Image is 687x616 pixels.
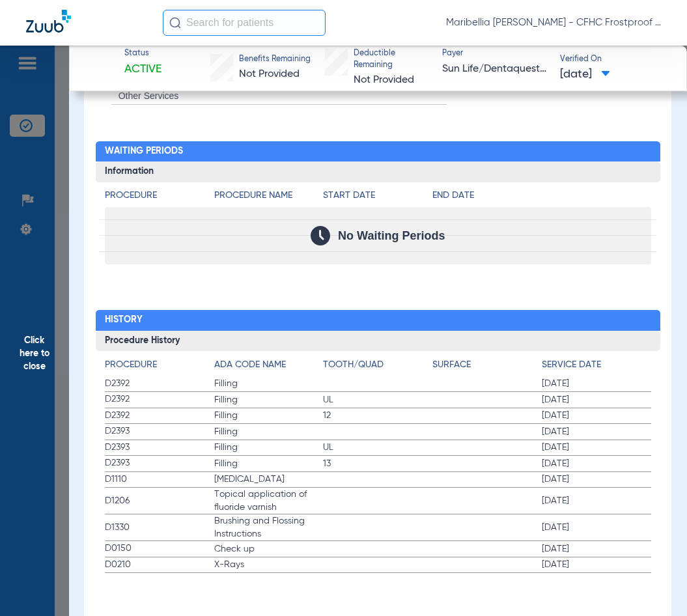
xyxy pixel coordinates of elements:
span: Not Provided [239,69,300,79]
h4: Service Date [542,358,651,372]
span: UL [323,393,432,406]
app-breakdown-title: Surface [432,358,542,376]
span: Filling [214,393,324,406]
app-breakdown-title: Start Date [323,189,432,207]
span: 13 [323,457,432,470]
span: Filling [214,377,324,390]
span: Check up [214,542,324,555]
h4: Procedure [105,358,214,372]
span: Filling [214,425,324,438]
span: D2393 [105,441,214,455]
span: D2393 [105,456,214,470]
h4: ADA Code Name [214,358,324,372]
span: Active [124,61,161,77]
span: D2392 [105,409,214,423]
span: D2392 [105,393,214,406]
span: [DATE] [542,473,651,486]
img: Search Icon [169,17,181,29]
span: D1206 [105,494,214,508]
span: [DATE] [560,66,610,83]
span: [DATE] [542,457,651,470]
app-breakdown-title: Procedure [105,189,214,207]
h4: Procedure Name [214,189,324,203]
span: UL [323,441,432,454]
h4: End Date [432,189,651,203]
app-breakdown-title: Tooth/Quad [323,358,432,376]
app-breakdown-title: Service Date [542,358,651,376]
span: Payer [442,48,548,60]
h4: Surface [432,358,542,372]
span: D2392 [105,377,214,391]
span: Filling [214,441,324,454]
app-breakdown-title: Procedure Name [214,189,324,207]
img: Calendar [311,226,330,245]
span: [DATE] [542,494,651,507]
span: [DATE] [542,409,651,422]
span: D1110 [105,473,214,486]
span: Filling [214,457,324,470]
input: Search for patients [163,10,326,36]
span: Other Services [119,91,179,101]
span: Sun Life/Dentaquest - AI [442,61,548,77]
span: [DATE] [542,393,651,406]
span: D0210 [105,558,214,572]
span: [DATE] [542,542,651,555]
span: Status [124,48,161,60]
h2: Waiting Periods [96,141,660,162]
span: D1330 [105,521,214,535]
iframe: Chat Widget [622,553,687,616]
h4: Start Date [323,189,432,203]
app-breakdown-title: Procedure [105,358,214,376]
span: 12 [323,409,432,422]
img: Zuub Logo [26,10,71,33]
span: [DATE] [542,377,651,390]
span: Benefits Remaining [239,54,311,66]
span: Deductible Remaining [354,48,431,71]
span: Verified On [560,54,666,66]
span: [MEDICAL_DATA] [214,473,324,486]
h3: Procedure History [96,331,660,352]
span: D2393 [105,425,214,438]
h4: Tooth/Quad [323,358,432,372]
h3: Information [96,161,660,182]
span: Brushing and Flossing Instructions [214,514,324,540]
app-breakdown-title: ADA Code Name [214,358,324,376]
span: Topical application of fluoride varnish [214,488,324,514]
app-breakdown-title: End Date [432,189,651,207]
span: [DATE] [542,521,651,534]
span: X-Rays [214,558,324,571]
h4: Procedure [105,189,214,203]
span: Filling [214,409,324,422]
span: [DATE] [542,558,651,571]
h2: History [96,310,660,331]
span: [DATE] [542,425,651,438]
span: Not Provided [354,75,414,85]
span: Maribellia [PERSON_NAME] - CFHC Frostproof Dental [446,16,661,29]
span: D0150 [105,542,214,555]
span: No Waiting Periods [338,229,445,242]
span: [DATE] [542,441,651,454]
